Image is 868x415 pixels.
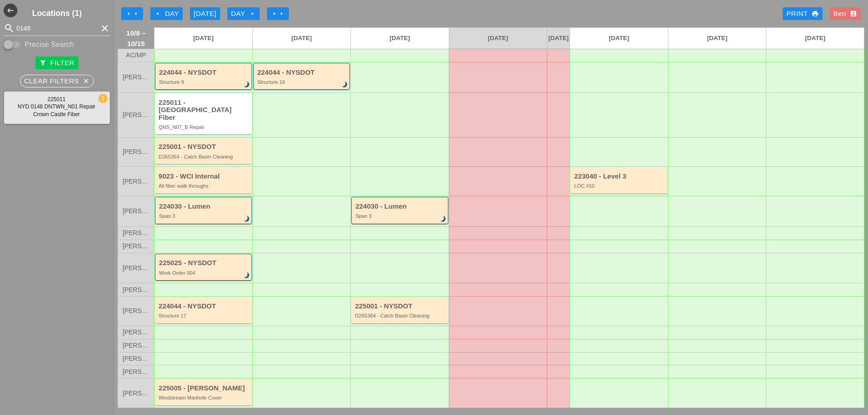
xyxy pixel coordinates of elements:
div: 224030 - Lumen [159,203,249,210]
span: [PERSON_NAME] [123,329,149,336]
a: Print [783,7,822,20]
button: Clear Filters [20,75,94,87]
div: Structure 17 [159,313,250,318]
div: 225005 - [PERSON_NAME] [159,384,250,392]
div: 224044 - NYSDOT [159,302,250,310]
button: Day [150,7,183,20]
i: print [812,10,819,17]
i: arrow_right [249,10,256,17]
div: Enable Precise search to match search terms exactly. [4,39,110,50]
span: NYD 0148 DNTWN_N01 Repair [18,103,96,110]
i: brightness_3 [242,80,252,90]
span: [PERSON_NAME] [123,307,149,314]
i: arrow_right [278,10,285,17]
span: [PERSON_NAME] [123,390,149,397]
i: close [82,77,90,85]
span: [PERSON_NAME] [123,369,149,375]
span: [PERSON_NAME] [123,112,149,118]
a: [DATE] [668,28,766,49]
span: [PERSON_NAME] [123,287,149,293]
div: Windstream Manhole Cover [159,395,250,400]
div: 225025 - NYSDOT [159,259,249,267]
i: brightness_3 [438,214,448,224]
button: [DATE] [190,7,220,20]
div: 9023 - WCI Internal [159,173,250,180]
a: [DATE] [766,28,864,49]
a: [DATE] [154,28,252,49]
div: [DATE] [194,9,216,19]
div: 224044 - NYSDOT [257,69,348,77]
div: 225001 - NYSDOT [355,302,446,310]
div: Day [154,9,179,19]
span: Crown Castle Fiber [33,111,80,118]
i: search [4,23,15,34]
a: [DATE] [570,28,668,49]
span: [PERSON_NAME] [123,208,149,215]
button: Move Ahead 1 Week [267,7,289,20]
i: brightness_3 [242,214,252,224]
div: 224030 - Lumen [355,203,446,210]
span: 10/8 – 10/15 [123,28,149,49]
i: arrow_left [154,10,161,17]
div: Clear Filters [24,76,90,87]
button: Day [227,7,260,20]
div: 225001 - NYSDOT [159,143,250,151]
span: [PERSON_NAME] [123,265,149,272]
button: Move Back 1 Week [121,7,143,20]
span: [PERSON_NAME] [123,178,149,185]
div: Span 3 [355,213,446,219]
a: [DATE] [449,28,547,49]
div: Print [786,9,819,19]
i: west [4,4,17,17]
button: Filter [36,56,78,69]
i: arrow_left [132,10,139,17]
i: filter_alt [39,59,46,67]
span: [PERSON_NAME] [123,243,149,250]
div: 224044 - NYSDOT [159,69,249,77]
div: Day [231,9,256,19]
label: Precise Search [25,40,74,49]
div: Span 3 [159,213,249,219]
div: Structure 16 [257,79,348,85]
div: All fiber walk throughs [159,183,250,189]
span: [PERSON_NAME] [123,230,149,236]
i: arrow_left [125,10,132,17]
span: [PERSON_NAME] [123,342,149,349]
span: [PERSON_NAME] [123,355,149,362]
i: brightness_3 [242,271,252,281]
a: [DATE] [351,28,449,49]
button: Shrink Sidebar [4,4,17,17]
input: Search [16,21,98,36]
div: LOC #10 [574,183,665,189]
div: Structure 9 [159,79,249,85]
i: arrow_right [271,10,278,17]
div: 223040 - Level 3 [574,173,665,180]
div: Work Order 004 [159,270,249,276]
div: D265364 - Catch Basin Cleaning [355,313,446,318]
span: AC/MP [126,52,146,59]
div: Filter [39,58,74,68]
div: D265364 - Catch Basin Cleaning [159,154,250,159]
i: clear [99,23,110,34]
div: Ben [833,9,857,19]
i: new_releases [99,94,107,102]
div: 225011 - [GEOGRAPHIC_DATA] Fiber [159,99,250,122]
i: brightness_3 [340,80,350,90]
a: [DATE] [547,28,570,49]
i: account_box [850,10,857,17]
span: 225011 [47,96,66,102]
button: Ben [830,7,861,20]
a: [DATE] [253,28,351,49]
div: QNS_N07_B Repair [159,124,250,130]
span: [PERSON_NAME] [123,74,149,81]
span: [PERSON_NAME] [123,149,149,155]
